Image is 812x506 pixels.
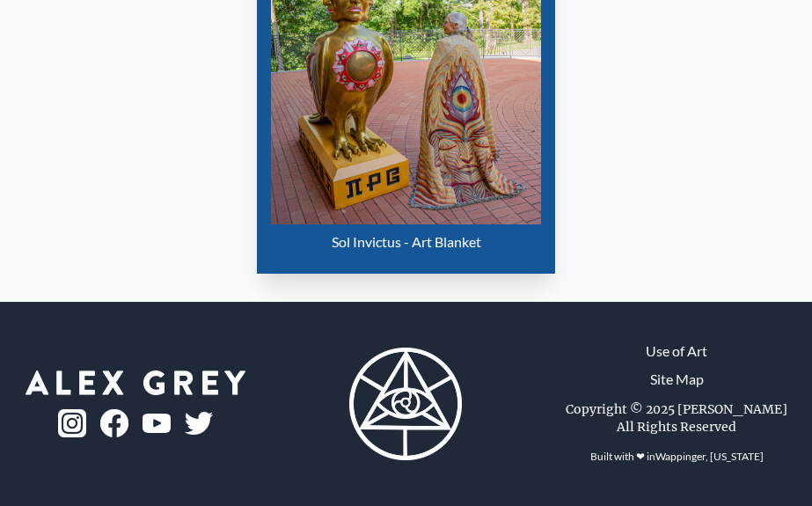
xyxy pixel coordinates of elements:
[58,409,86,437] img: ig-logo.png
[583,443,771,471] div: Built with ❤ in
[143,414,171,434] img: youtube-logo.png
[271,224,541,260] div: Sol Invictus - Art Blanket
[185,412,213,435] img: twitter-logo.png
[617,418,736,436] div: All Rights Reserved
[566,400,787,418] div: Copyright © 2025 [PERSON_NAME]
[100,409,128,437] img: fb-logo.png
[646,341,707,362] a: Use of Art
[655,450,764,463] a: Wappinger, [US_STATE]
[650,369,704,390] a: Site Map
